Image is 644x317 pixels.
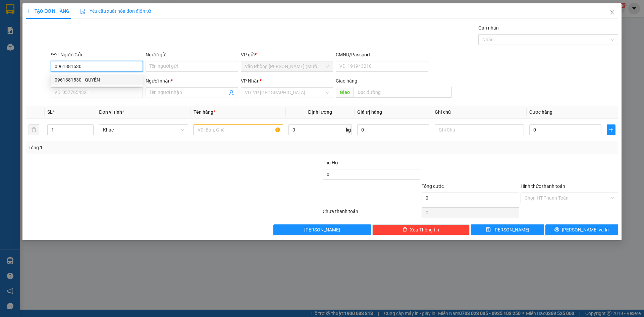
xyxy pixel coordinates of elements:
[603,3,622,22] button: Close
[194,124,283,135] input: VD: Bàn, Ghế
[245,61,329,71] span: Văn Phòng Trần Phú (Mường Thanh)
[241,51,333,58] div: VP gửi
[554,227,559,232] span: printer
[322,208,421,219] div: Chưa thanh toán
[51,74,143,85] div: 0961381530 - QUYÊN
[55,76,139,84] div: 0961381530 - QUYÊN
[308,109,332,115] span: Định lượng
[80,9,86,14] img: icon
[410,226,439,233] span: Xóa Thông tin
[26,9,31,13] span: plus
[422,183,444,189] span: Tổng cước
[607,127,615,133] span: plus
[357,109,382,115] span: Giá trị hàng
[336,87,354,98] span: Giao
[529,109,552,115] span: Cước hàng
[229,90,234,95] span: user-add
[80,8,151,14] span: Yêu cầu xuất hóa đơn điện tử
[402,227,407,232] span: delete
[29,144,249,151] div: Tổng: 1
[99,109,124,115] span: Đơn vị tính
[562,226,609,233] span: [PERSON_NAME] và In
[493,226,529,233] span: [PERSON_NAME]
[51,51,143,58] div: SĐT Người Gửi
[372,224,470,235] button: deleteXóa Thông tin
[607,124,615,135] button: plus
[304,226,340,233] span: [PERSON_NAME]
[545,224,618,235] button: printer[PERSON_NAME] và In
[478,25,499,31] label: Gán nhãn
[345,124,352,135] span: kg
[486,227,491,232] span: save
[146,77,238,85] div: Người nhận
[609,10,615,15] span: close
[432,106,527,119] th: Ghi chú
[336,51,428,58] div: CMND/Passport
[354,87,452,98] input: Dọc đường
[194,109,215,115] span: Tên hàng
[521,183,565,189] label: Hình thức thanh toán
[241,78,260,84] span: VP Nhận
[146,51,238,58] div: Người gửi
[471,224,544,235] button: save[PERSON_NAME]
[47,109,53,115] span: SL
[357,124,429,135] input: 0
[336,78,357,84] span: Giao hàng
[29,124,39,135] button: delete
[26,8,69,14] span: TẠO ĐƠN HÀNG
[273,224,371,235] button: [PERSON_NAME]
[435,124,524,135] input: Ghi Chú
[323,160,338,165] span: Thu Hộ
[103,125,184,135] span: Khác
